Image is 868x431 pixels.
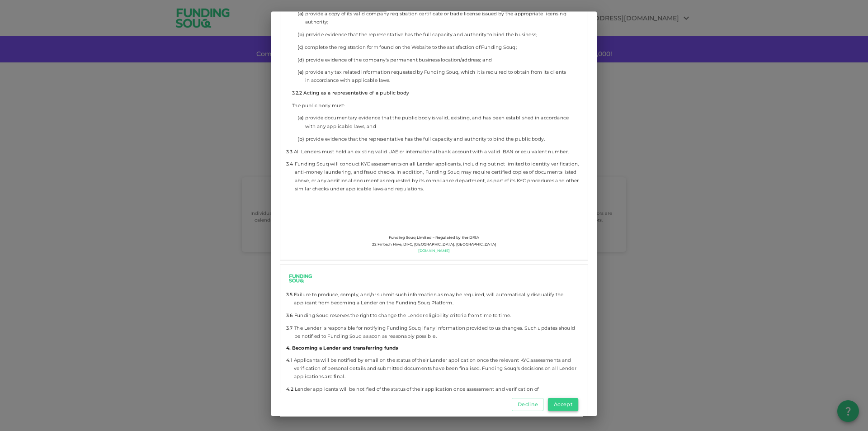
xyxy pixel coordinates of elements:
span: (b) [297,30,304,38]
span: 3.7 [286,324,293,332]
h6: 4. Becoming a Lender and transferring funds [286,345,582,352]
span: provide any tax related information requested by Funding Souq, which it is required to obtain fro... [305,68,569,84]
a: [DOMAIN_NAME] [418,247,450,254]
span: The Lender is responsible for notifying Funding Souq if any information provided to us changes. S... [294,324,580,340]
span: Funding Souq Limited – Regulated by the DFSA [389,234,479,241]
span: (a) [297,114,303,122]
span: (d) [297,55,304,63]
span: (e) [297,68,303,76]
span: 3.6 [286,311,293,319]
button: Decline [512,398,544,411]
span: provide evidence that the representative has the full capacity and authority to bind the business; [306,30,538,38]
span: provide evidence of the company's permanent business location/address; and [306,55,492,63]
span: The public body must: [292,101,576,109]
span: (c) [297,43,303,51]
a: logo [286,271,582,286]
span: (a) [297,9,303,18]
span: 3.5 [286,290,292,298]
span: provide documentary evidence that the public body is valid, existing, and has been established in... [305,114,569,130]
span: (b) [297,135,304,143]
span: provide a copy of its valid company registration certificate or trade license issued by the appro... [305,9,569,26]
span: provide evidence that the representative has the full capacity and authority to bind the public b... [306,135,545,143]
span: Funding Souq will conduct KYC assessments on all Lender applicants, including but not limited to ... [295,160,581,193]
span: 22 Fintech Hive, DIFC, [GEOGRAPHIC_DATA], [GEOGRAPHIC_DATA] [372,241,496,247]
img: logo [286,271,315,286]
span: Funding Souq reserves the right to change the Lender eligibility criteria from time to time. [294,311,511,319]
span: 3.4 [286,160,293,168]
span: complete the registration form found on the Website to the satisfaction of Funding Souq; [305,43,517,51]
span: 3.2.2 [292,89,302,97]
span: Acting as a representative of a public body [303,89,409,97]
span: 3.3 [286,147,292,155]
span: 4.2 [286,385,293,393]
button: Accept [548,398,578,411]
span: Lender applicants will be notified of the status of their application once assessment and verific... [295,385,581,401]
span: All Lenders must hold an existing valid UAE or international bank account with a valid IBAN or eq... [294,147,569,155]
span: Failure to produce, comply, and/or submit such information as may be required, will automatically... [294,290,580,307]
span: 4.1 [286,356,292,364]
span: Applicants will be notified by email on the status of their Lender application once the relevant ... [294,356,580,381]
